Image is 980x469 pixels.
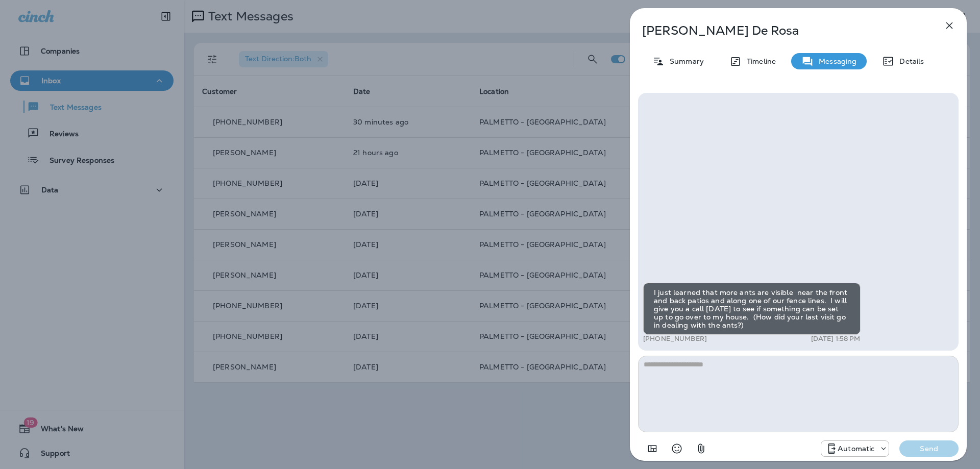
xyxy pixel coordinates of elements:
[894,57,924,65] p: Details
[643,335,707,343] p: [PHONE_NUMBER]
[814,57,856,65] p: Messaging
[742,57,776,65] p: Timeline
[642,23,921,38] p: [PERSON_NAME] De Rosa
[811,335,861,343] p: [DATE] 1:58 PM
[667,438,687,459] button: Select an emoji
[665,57,704,65] p: Summary
[643,283,861,335] div: I just learned that more ants are visible near the front and back patios and along one of our fen...
[838,445,874,453] p: Automatic
[642,438,663,459] button: Add in a premade template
